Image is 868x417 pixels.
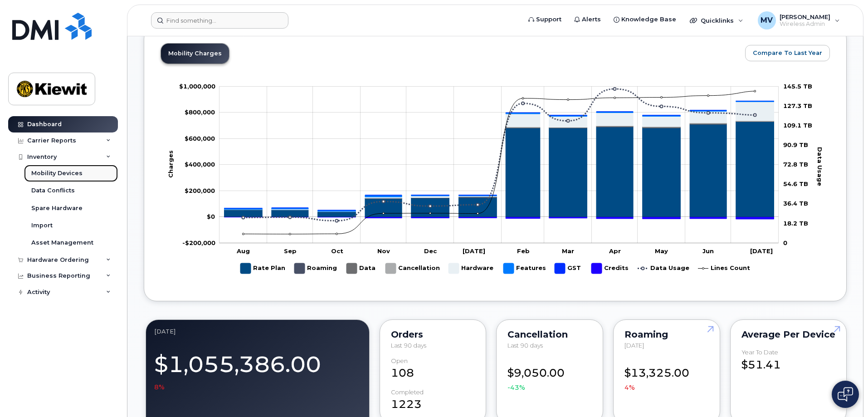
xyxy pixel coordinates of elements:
[185,135,215,142] tspan: $600,000
[185,135,215,142] g: $0
[522,10,568,29] a: Support
[536,15,561,24] span: Support
[607,10,683,29] a: Knowledge Base
[391,389,475,412] div: 1223
[624,358,709,392] div: $13,325.00
[783,102,812,109] tspan: 127.3 TB
[741,349,835,373] div: $51.41
[154,328,361,335] div: July 2025
[783,220,808,227] tspan: 18.2 TB
[698,260,750,277] g: Lines Count
[503,260,546,277] g: Features
[236,247,250,255] tspan: Aug
[182,239,215,246] g: $0
[224,101,774,211] g: GST
[555,260,582,277] g: GST
[582,15,601,24] span: Alerts
[185,187,215,194] tspan: $200,000
[207,213,215,220] tspan: $0
[783,181,808,188] tspan: 54.6 TB
[753,49,822,57] span: Compare To Last Year
[783,83,812,90] tspan: 145.5 TB
[391,342,426,349] span: Last 90 days
[655,247,668,255] tspan: May
[783,141,808,148] tspan: 90.9 TB
[391,331,475,338] div: Orders
[780,13,830,20] span: [PERSON_NAME]
[284,247,297,255] tspan: Sep
[179,83,215,90] g: $0
[702,247,714,255] tspan: Jun
[331,247,343,255] tspan: Oct
[783,200,808,207] tspan: 36.4 TB
[507,342,543,349] span: Last 90 days
[783,122,812,129] tspan: 109.1 TB
[185,161,215,168] tspan: $400,000
[838,387,853,402] img: Open chat
[346,260,376,277] g: Data
[224,217,774,219] g: Credits
[154,383,165,392] span: 8%
[185,161,215,168] g: $0
[741,331,835,338] div: Average per Device
[385,260,440,277] g: Cancellation
[154,346,361,392] div: $1,055,386.00
[179,83,215,90] tspan: $1,000,000
[745,45,830,61] button: Compare To Last Year
[185,108,215,116] g: $0
[161,44,229,64] a: Mobility Charges
[621,15,676,24] span: Knowledge Base
[151,12,288,29] input: Find something...
[783,239,787,246] tspan: 0
[507,331,592,338] div: Cancellation
[816,147,824,186] tspan: Data Usage
[240,260,285,277] g: Rate Plan
[507,358,592,392] div: $9,050.00
[449,260,494,277] g: Hardware
[224,122,774,217] g: Rate Plan
[750,247,773,255] tspan: [DATE]
[507,383,525,392] span: -43%
[780,20,830,28] span: Wireless Admin
[463,247,485,255] tspan: [DATE]
[751,11,846,29] div: Maribel Vazquez
[562,247,574,255] tspan: Mar
[638,260,689,277] g: Data Usage
[167,150,174,178] tspan: Charges
[624,342,644,349] span: [DATE]
[424,247,437,255] tspan: Dec
[391,358,408,364] div: Open
[391,358,475,381] div: 108
[294,260,337,277] g: Roaming
[391,389,424,396] div: completed
[517,247,530,255] tspan: Feb
[240,260,750,277] g: Legend
[701,17,734,24] span: Quicklinks
[741,349,778,356] div: Year to Date
[624,331,709,338] div: Roaming
[182,239,215,246] tspan: -$200,000
[624,383,635,392] span: 4%
[609,247,621,255] tspan: Apr
[683,11,750,29] div: Quicklinks
[783,161,808,168] tspan: 72.8 TB
[185,108,215,116] tspan: $800,000
[761,15,773,26] span: MV
[591,260,629,277] g: Credits
[377,247,390,255] tspan: Nov
[185,187,215,194] g: $0
[568,10,607,29] a: Alerts
[167,83,824,277] g: Chart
